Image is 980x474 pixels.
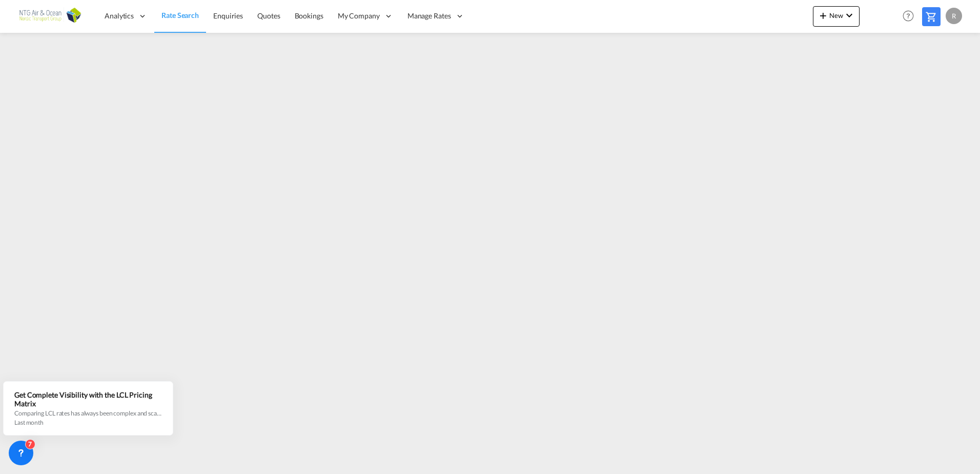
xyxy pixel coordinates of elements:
[813,6,860,27] button: icon-plus 400-fgNewicon-chevron-down
[900,7,917,25] span: Help
[338,11,380,21] span: My Company
[817,9,829,22] md-icon: icon-plus 400-fg
[161,11,199,19] span: Rate Search
[257,11,280,20] span: Quotes
[946,8,962,24] div: R
[407,11,451,21] span: Manage Rates
[213,11,243,20] span: Enquiries
[900,7,922,26] div: Help
[817,11,855,19] span: New
[843,9,855,22] md-icon: icon-chevron-down
[295,11,323,20] span: Bookings
[15,5,85,28] img: e656f910b01211ecad38b5b032e214e6.png
[105,11,134,21] span: Analytics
